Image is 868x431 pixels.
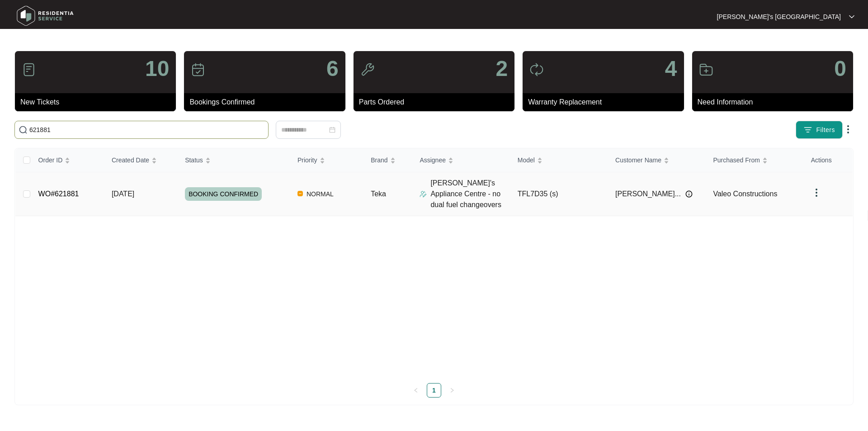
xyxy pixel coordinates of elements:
span: Purchased From [713,155,759,165]
img: dropdown arrow [811,187,822,198]
li: Previous Page [409,383,423,398]
button: right [445,383,459,398]
img: search-icon [19,125,28,134]
th: Model [510,148,608,172]
p: [PERSON_NAME]'s [GEOGRAPHIC_DATA] [717,12,841,21]
p: 0 [834,58,846,80]
li: Next Page [445,383,459,398]
span: Model [518,155,535,165]
p: 6 [326,58,339,80]
p: Warranty Replacement [528,97,684,108]
span: Priority [297,155,317,165]
img: dropdown arrow [849,14,854,19]
img: icon [22,62,36,77]
p: Bookings Confirmed [189,97,345,108]
img: icon [699,62,713,77]
input: Search by Order Id, Assignee Name, Customer Name, Brand and Model [29,125,264,135]
span: [DATE] [112,190,134,198]
img: icon [191,62,205,77]
button: left [409,383,423,398]
p: 10 [145,58,169,80]
li: 1 [427,383,441,398]
p: New Tickets [20,97,176,108]
p: 4 [665,58,677,80]
p: Parts Ordered [359,97,514,108]
th: Status [178,148,290,172]
p: [PERSON_NAME]'s Appliance Centre - no dual fuel changeovers [430,178,510,210]
img: Info icon [685,190,693,198]
img: icon [360,62,375,77]
img: dropdown arrow [843,124,854,135]
p: 2 [495,58,508,80]
span: Teka [371,190,386,198]
span: Brand [371,155,387,165]
th: Brand [363,148,412,172]
th: Assignee [412,148,510,172]
th: Created Date [104,148,178,172]
button: filter iconFilters [796,121,843,139]
span: Status [185,155,203,165]
p: Need Information [698,97,853,108]
th: Priority [290,148,363,172]
img: filter icon [803,125,812,134]
span: Created Date [112,155,149,165]
td: TFL7D35 (s) [510,172,608,216]
img: Assigner Icon [420,190,427,198]
span: Filters [816,125,835,135]
img: Vercel Logo [297,191,303,196]
img: icon [529,62,544,77]
span: BOOKING CONFIRMED [185,187,262,201]
a: WO#621881 [38,190,79,198]
span: left [413,388,419,393]
span: Customer Name [615,155,661,165]
span: right [449,388,455,393]
th: Customer Name [608,148,706,172]
span: Valeo Constructions [713,190,777,198]
th: Actions [804,148,853,172]
th: Order ID [31,148,104,172]
th: Purchased From [706,148,803,172]
a: 1 [427,384,441,397]
img: residentia service logo [14,2,77,29]
span: Order ID [38,155,63,165]
span: NORMAL [303,189,337,199]
span: Assignee [420,155,446,165]
span: [PERSON_NAME]... [615,189,681,199]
